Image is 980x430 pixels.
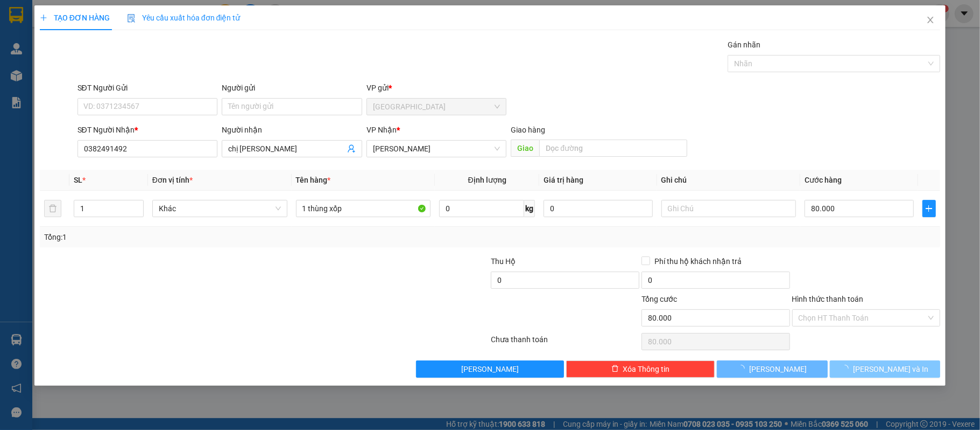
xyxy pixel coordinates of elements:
[468,176,506,184] span: Định lượng
[222,124,362,136] div: Người nhận
[915,5,946,36] button: Close
[40,14,47,22] span: plus
[511,140,539,157] span: Giao
[77,82,218,94] div: SĐT Người Gửi
[124,68,213,83] div: 50.000
[792,295,864,303] label: Hình thức thanh toán
[749,363,807,375] span: [PERSON_NAME]
[126,9,152,20] span: Nhận:
[74,176,82,184] span: SL
[805,176,842,184] span: Cước hàng
[728,40,760,49] label: Gán nhãn
[9,9,118,33] div: [GEOGRAPHIC_DATA]
[127,13,241,22] span: Yêu cầu xuất hóa đơn điện tử
[44,200,61,217] button: delete
[544,200,652,217] input: 0
[126,46,212,61] div: 0382495110
[491,257,516,266] span: Thu Hộ
[641,295,677,303] span: Tổng cước
[40,13,110,22] span: TẠO ĐƠN HÀNG
[841,365,853,372] span: loading
[923,204,936,213] span: plus
[461,363,519,375] span: [PERSON_NAME]
[922,200,936,217] button: plus
[511,126,545,134] span: Giao hàng
[717,360,828,378] button: [PERSON_NAME]
[9,9,26,20] span: Gửi:
[830,360,941,378] button: [PERSON_NAME] và In
[661,200,796,217] input: Ghi Chú
[126,33,212,46] div: [PERSON_NAME]
[539,140,687,157] input: Dọc đường
[127,14,136,23] img: icon
[566,360,715,378] button: deleteXóa Thông tin
[159,200,281,217] span: Khác
[373,99,500,115] span: Sài Gòn
[853,363,928,375] span: [PERSON_NAME] và In
[623,363,670,375] span: Xóa Thông tin
[373,141,500,157] span: Đạ Tong
[347,144,356,153] span: user-add
[44,231,379,243] div: Tổng: 1
[366,82,507,94] div: VP gửi
[737,365,749,372] span: loading
[611,365,619,373] span: delete
[77,124,218,136] div: SĐT Người Nhận
[490,334,640,352] div: Chưa thanh toán
[926,16,935,24] span: close
[152,176,193,184] span: Đơn vị tính
[650,255,746,267] span: Phí thu hộ khách nhận trả
[124,71,139,82] span: CC :
[222,82,362,94] div: Người gửi
[126,9,212,33] div: [PERSON_NAME]
[296,200,431,217] input: VD: Bàn, Ghế
[544,176,583,184] span: Giá trị hàng
[416,360,565,378] button: [PERSON_NAME]
[524,200,535,217] span: kg
[657,170,801,191] th: Ghi chú
[366,126,397,134] span: VP Nhận
[296,176,331,184] span: Tên hàng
